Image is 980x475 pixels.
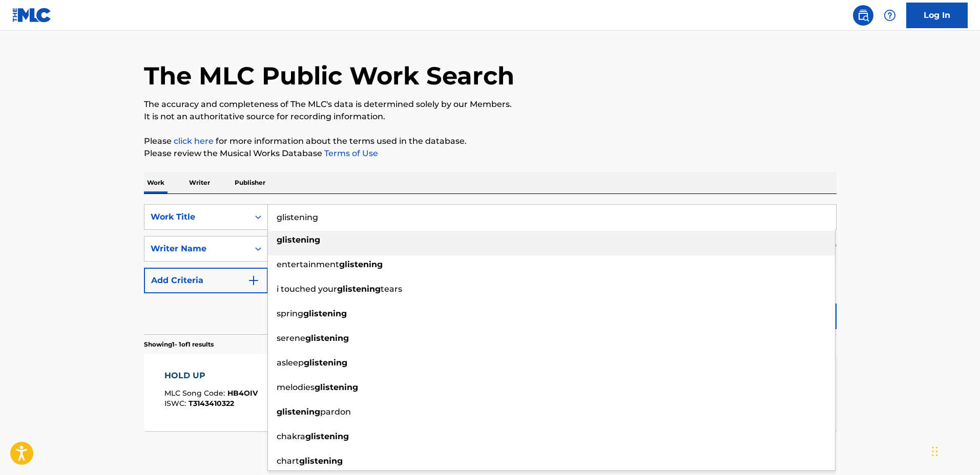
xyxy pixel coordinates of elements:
div: Drag [932,436,938,467]
p: Showing 1 - 1 of 1 results [144,340,214,349]
strong: glistening [315,382,358,392]
iframe: Chat Widget [929,426,980,475]
strong: glistening [305,333,349,343]
a: HOLD UPMLC Song Code:HB4OIVISWC:T3143410322Writers (1)[PERSON_NAME]Recording Artists (3)CVSKET PR... [144,354,837,431]
span: ISWC : [164,399,189,408]
a: click here [174,136,214,146]
span: chart [277,456,299,466]
a: Log In [906,3,968,28]
strong: glistening [304,358,347,368]
div: Writer Name [151,243,243,255]
p: Please review the Musical Works Database [144,147,837,160]
div: HOLD UP [164,370,258,382]
span: asleep [277,358,304,368]
div: Work Title [151,211,243,223]
p: Please for more information about the terms used in the database. [144,135,837,147]
span: T3143410322 [189,399,234,408]
span: serene [277,333,305,343]
button: Add Criteria [144,268,268,293]
p: Publisher [232,172,268,193]
span: entertainment [277,260,339,269]
img: search [857,9,869,21]
p: Work [144,172,168,193]
a: Terms of Use [322,148,378,158]
strong: glistening [305,431,349,441]
p: The accuracy and completeness of The MLC's data is determined solely by our Members. [144,98,837,111]
p: It is not an authoritative source for recording information. [144,111,837,123]
img: MLC Logo [12,8,52,23]
span: HB4OIV [227,388,258,398]
span: pardon [320,407,351,417]
strong: glistening [277,235,320,245]
span: melodies [277,382,315,392]
img: help [884,9,896,21]
strong: glistening [277,407,320,417]
a: Public Search [853,5,873,26]
span: i touched your [277,284,337,294]
div: Help [880,5,900,26]
span: chakra [277,431,305,441]
form: Search Form [144,204,837,334]
h1: The MLC Public Work Search [144,60,514,91]
p: Writer [186,172,213,193]
span: spring [277,309,303,318]
strong: glistening [303,309,347,318]
span: tears [381,284,402,294]
strong: glistening [339,260,383,269]
strong: glistening [299,456,343,466]
img: 9d2ae6d4665cec9f34b9.svg [247,274,260,287]
span: MLC Song Code : [164,388,227,398]
strong: glistening [337,284,381,294]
